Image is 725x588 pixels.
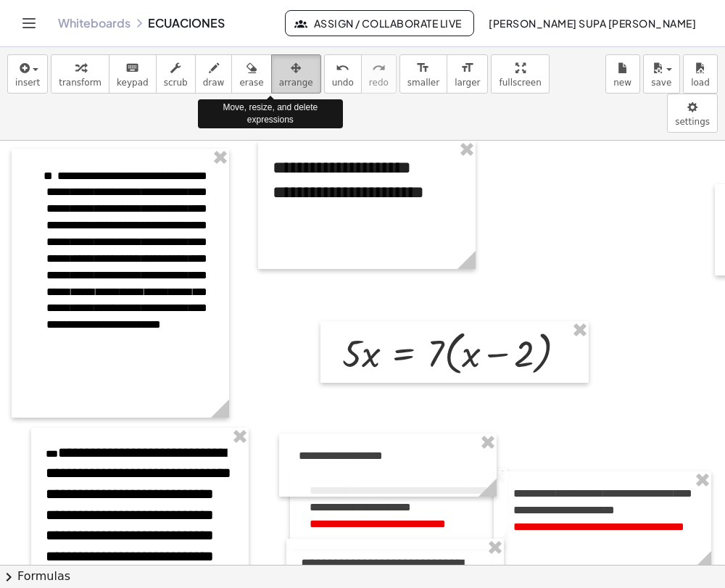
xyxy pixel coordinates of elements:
span: save [651,78,671,88]
span: insert [15,78,40,88]
span: keypad [117,78,149,88]
button: format_sizelarger [447,54,488,94]
button: Toggle navigation [17,12,41,35]
span: undo [332,78,354,88]
span: larger [455,78,480,88]
div: Move, resize, and delete expressions [198,99,343,128]
button: new [605,54,640,94]
span: erase [239,78,263,88]
button: redoredo [361,54,397,94]
button: keyboardkeypad [109,54,157,94]
button: Assign / Collaborate Live [285,10,474,36]
span: scrub [164,78,188,88]
i: format_size [460,59,474,77]
button: load [683,54,718,94]
span: settings [675,117,710,127]
button: draw [195,54,233,94]
button: [PERSON_NAME] SUPA [PERSON_NAME] [477,10,708,36]
span: load [691,78,710,88]
a: Whiteboards [58,16,130,30]
span: redo [369,78,389,88]
span: arrange [279,78,313,88]
button: insert [7,54,48,94]
span: new [613,78,631,88]
button: save [643,54,680,94]
button: undoundo [324,54,362,94]
span: smaller [407,78,439,88]
button: erase [231,54,271,94]
span: draw [203,78,225,88]
button: arrange [271,54,321,94]
i: keyboard [125,59,139,77]
button: settings [667,94,718,133]
i: format_size [416,59,430,77]
span: transform [59,78,101,88]
i: redo [372,59,386,77]
button: fullscreen [491,54,549,94]
span: fullscreen [499,78,541,88]
button: format_sizesmaller [399,54,447,94]
i: undo [336,59,349,77]
button: scrub [156,54,196,94]
button: transform [51,54,109,94]
span: Assign / Collaborate Live [297,17,462,30]
span: [PERSON_NAME] SUPA [PERSON_NAME] [489,17,696,30]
